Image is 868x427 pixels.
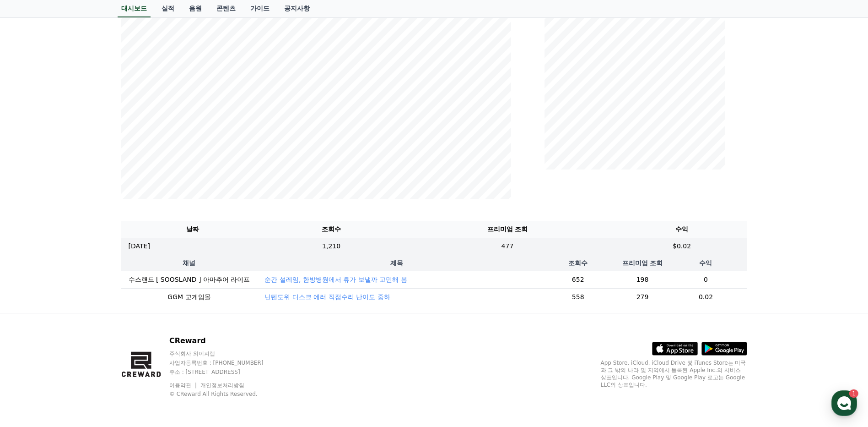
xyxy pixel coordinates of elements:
[536,288,620,306] td: 558
[398,238,616,255] td: 477
[264,292,390,301] button: 닌텐도위 디스크 에러 직접수리 난이도 중하
[617,221,747,238] th: 수익
[536,255,620,271] th: 조회수
[664,288,747,306] td: 0.02
[620,288,665,306] td: 279
[118,290,176,313] a: 설정
[664,255,747,271] th: 수익
[664,271,747,289] td: 0
[169,368,281,376] p: 주소 : [STREET_ADDRESS]
[398,221,616,238] th: 프리미엄 조회
[121,221,264,238] th: 날짜
[169,390,281,398] p: © CReward All Rights Reserved.
[601,359,747,389] p: App Store, iCloud, iCloud Drive 및 iTunes Store는 미국과 그 밖의 나라 및 지역에서 등록된 Apple Inc.의 서비스 상표입니다. Goo...
[169,359,281,367] p: 사업자등록번호 : [PHONE_NUMBER]
[129,241,150,251] p: [DATE]
[3,290,60,313] a: 홈
[60,290,118,313] a: 1대화
[264,238,398,255] td: 1,210
[264,275,407,284] button: 순간 설레임, 한방병원에서 휴가 보낼까 고민해 봄
[121,255,258,271] th: 채널
[141,304,152,312] span: 설정
[200,382,244,389] a: 개인정보처리방침
[169,382,198,389] a: 이용약관
[620,271,665,289] td: 198
[121,271,258,289] td: 수스랜드 [ SOOSLAND ] 아마추어 라이프
[84,305,95,312] span: 대화
[257,255,535,271] th: 제목
[29,304,34,312] span: 홈
[93,290,96,297] span: 1
[169,335,281,346] p: CReward
[264,221,398,238] th: 조회수
[169,350,281,357] p: 주식회사 와이피랩
[536,271,620,289] td: 652
[121,288,258,306] td: GGM 고게임몰
[620,255,665,271] th: 프리미엄 조회
[617,238,747,255] td: $0.02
